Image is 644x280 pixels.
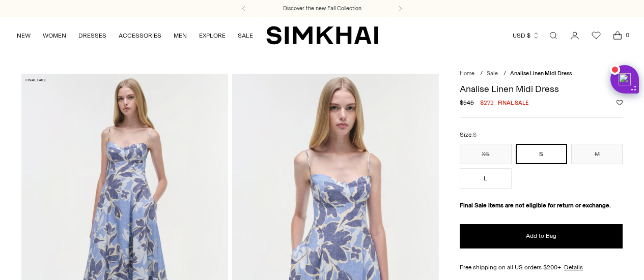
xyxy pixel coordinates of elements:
a: Go to the account page [565,25,585,46]
button: Add to Wishlist [617,100,623,106]
button: Add to Bag [460,224,623,248]
a: ACCESSORIES [119,24,161,47]
strong: Final Sale items are not eligible for return or exchange. [460,202,611,209]
button: S [516,144,567,164]
a: NEW [17,24,31,47]
a: EXPLORE [199,24,226,47]
a: Home [460,70,474,77]
div: Free shipping on all US orders $200+ [460,263,623,272]
a: Sale [487,70,498,77]
a: DRESSES [78,24,106,47]
button: USD $ [513,24,540,47]
label: Size: [460,130,477,140]
span: 0 [623,30,632,40]
div: / [503,70,506,78]
button: XS [460,144,511,164]
a: Discover the new Fall Collection [283,5,361,13]
a: Wishlist [586,25,606,46]
button: M [571,144,623,164]
a: Open search modal [543,25,564,46]
nav: breadcrumbs [460,70,623,78]
a: SALE [238,24,253,47]
s: $545 [460,98,474,107]
span: S [473,132,477,138]
a: WOMEN [43,24,66,47]
a: Open cart modal [607,25,628,46]
span: Add to Bag [526,232,556,240]
a: Details [564,263,583,272]
a: SIMKHAI [266,25,378,45]
a: MEN [174,24,187,47]
span: $272 [480,98,494,107]
h1: Analise Linen Midi Dress [460,84,623,94]
button: L [460,168,511,189]
div: / [480,70,483,78]
span: Analise Linen Midi Dress [510,70,572,77]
